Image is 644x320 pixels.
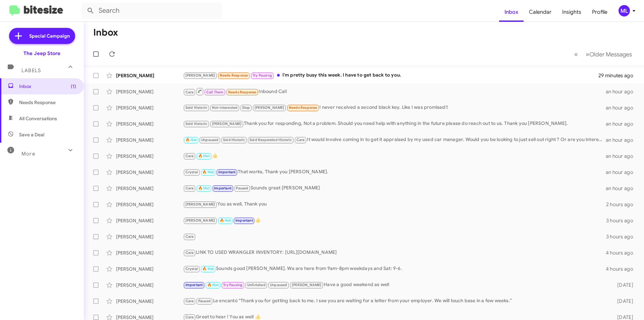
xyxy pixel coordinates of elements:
span: Paused [198,299,211,303]
a: Calendar [524,2,557,22]
span: Cara [185,154,194,158]
div: You as well, Thank you [183,200,606,208]
button: Previous [570,47,582,61]
span: Not-Interested [212,105,238,110]
div: Thank you for responding, Not a problem. Should you need help with anything in the future please ... [183,120,606,128]
div: I never received a second black key. Like I was promised!! [183,104,606,111]
div: [PERSON_NAME] [116,137,183,143]
span: Important [185,283,203,287]
span: Cara [185,299,194,303]
div: I'm pretty busy this week. I have to get back to you. [183,72,598,79]
div: [PERSON_NAME] [116,249,183,256]
div: [PERSON_NAME] [116,201,183,208]
span: [PERSON_NAME] [185,73,215,78]
div: [PERSON_NAME] [116,298,183,305]
span: Paused [236,186,248,190]
span: [PERSON_NAME] [185,202,215,207]
div: [PERSON_NAME] [116,121,183,127]
h1: Inbox [93,27,118,38]
a: Insights [557,2,587,22]
div: [PERSON_NAME] [116,266,183,272]
div: Sounds great [PERSON_NAME] [183,184,606,192]
span: 🔥 Hot [185,138,197,142]
span: 🔥 Hot [220,218,231,223]
div: [PERSON_NAME] [116,217,183,224]
span: « [574,50,578,58]
span: Unpaused [270,283,287,287]
span: 🔥 Hot [202,170,214,174]
div: LINK TO USED WRANGLER INVENTORY: [URL][DOMAIN_NAME] [183,249,606,257]
div: The Jeep Store [23,50,60,57]
div: 3 hours ago [606,217,639,224]
span: Crystal [185,267,198,271]
div: an hour ago [606,104,639,111]
span: Try Pausing [223,283,243,287]
div: [DATE] [606,298,639,305]
div: [PERSON_NAME] [116,88,183,95]
div: 4 hours ago [606,249,639,256]
span: More [21,151,35,157]
span: Labels [21,67,41,74]
div: [PERSON_NAME] [116,72,183,79]
div: Le encantó “Thank you for getting back to me. I see you are waiting for a letter from your employ... [183,297,606,305]
span: 🔥 Hot [202,267,214,271]
div: an hour ago [606,153,639,159]
span: Sold Historic [223,138,245,142]
div: an hour ago [606,88,639,95]
span: Inbox [19,83,76,90]
span: Important [235,218,253,223]
div: ML [619,5,630,16]
div: 3 hours ago [606,233,639,240]
span: Needs Response [220,73,248,78]
span: Needs Response [228,90,257,94]
nav: Page navigation example [571,47,636,61]
span: Special Campaign [29,33,70,39]
span: 🔥 Hot [207,283,219,287]
span: [PERSON_NAME] [212,122,242,126]
span: [PERSON_NAME] [255,105,284,110]
span: Try Pausing [253,73,272,78]
span: Sold Historic [185,105,208,110]
button: ML [613,5,637,16]
span: [PERSON_NAME] [185,218,215,223]
span: Older Messages [589,51,632,58]
a: Profile [587,2,613,22]
span: Needs Response [19,99,76,106]
a: Special Campaign [9,28,75,44]
div: 4 hours ago [606,266,639,272]
div: an hour ago [606,137,639,143]
div: an hour ago [606,185,639,192]
div: 👍 [183,217,606,224]
span: 🔥 Hot [198,186,210,190]
span: 🔥 Hot [198,154,210,158]
div: [PERSON_NAME] [116,282,183,288]
span: Important [214,186,231,190]
span: Crystal [185,170,198,174]
div: 👍 [183,152,606,160]
div: Inbound Call [183,87,606,96]
span: Cara [185,315,194,319]
div: [DATE] [606,282,639,288]
span: Save a Deal [19,131,44,138]
span: Unfinished [247,283,266,287]
span: Cara [185,250,194,255]
div: 29 minutes ago [598,72,639,79]
span: Important [218,170,236,174]
a: Inbox [499,2,524,22]
span: Cara [297,138,305,142]
span: Unpaused [201,138,219,142]
span: Cara [185,90,194,94]
button: Next [582,47,636,61]
span: Sold Responded Historic [250,138,292,142]
input: Search [81,3,222,19]
div: an hour ago [606,169,639,176]
div: It would involve coming in to get it appraised by my used car manager. Would you be looking to ju... [183,136,606,144]
div: That works, Thank you [PERSON_NAME]. [183,168,606,176]
div: Sounds good [PERSON_NAME]. We are here from 9am-8pm weekdays and Sat: 9-6. [183,265,606,273]
span: Cara [185,234,194,239]
div: [PERSON_NAME] [116,169,183,176]
span: Needs Response [289,105,317,110]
